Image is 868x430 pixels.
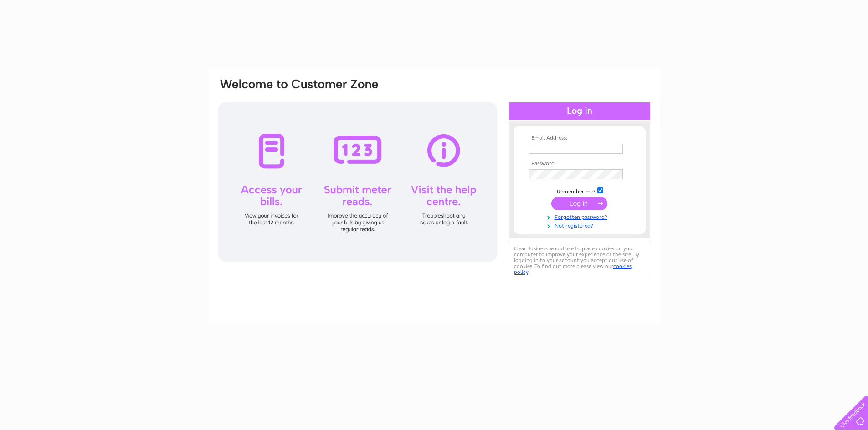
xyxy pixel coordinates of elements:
[509,241,650,280] div: Clear Business would like to place cookies on your computer to improve your experience of the sit...
[527,161,632,167] th: Password:
[514,263,632,275] a: cookies policy
[527,135,632,142] th: Email Address:
[529,221,632,229] a: Not registered?
[551,197,607,210] input: Submit
[529,212,632,221] a: Forgotten password?
[527,186,632,195] td: Remember me?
